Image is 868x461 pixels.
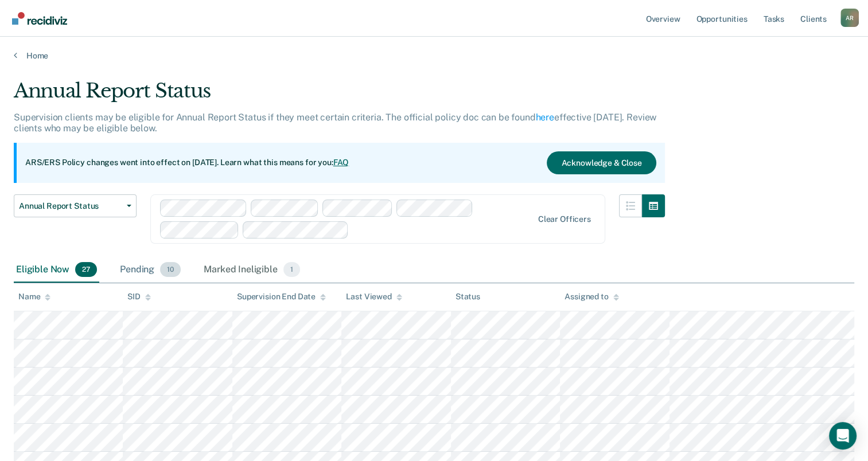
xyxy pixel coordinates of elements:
[840,9,859,27] button: Profile dropdown button
[840,9,859,27] div: A R
[12,12,67,25] img: Recidiviz
[127,292,151,302] div: SID
[201,257,302,283] div: Marked Ineligible1
[118,257,183,283] div: Pending10
[283,262,300,277] span: 1
[547,151,656,174] button: Acknowledge & Close
[14,194,137,217] button: Annual Report Status
[75,262,97,277] span: 27
[237,292,326,302] div: Supervision End Date
[565,292,618,302] div: Assigned to
[829,422,857,450] div: Open Intercom Messenger
[14,50,854,61] a: Home
[538,214,591,224] div: Clear officers
[346,292,402,302] div: Last Viewed
[14,112,656,134] p: Supervision clients may be eligible for Annual Report Status if they meet certain criteria. The o...
[160,262,181,277] span: 10
[456,292,480,302] div: Status
[14,257,99,283] div: Eligible Now27
[25,157,349,169] p: ARS/ERS Policy changes went into effect on [DATE]. Learn what this means for you:
[19,201,122,211] span: Annual Report Status
[14,79,665,112] div: Annual Report Status
[536,112,554,123] a: here
[18,292,50,302] div: Name
[333,158,349,167] a: FAQ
